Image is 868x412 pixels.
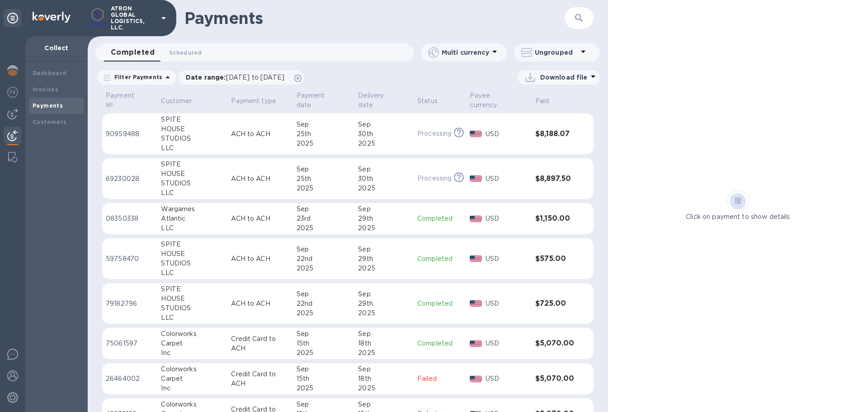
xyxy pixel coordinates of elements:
img: USD [470,376,482,382]
p: Completed [417,299,462,308]
div: Colorworks [161,329,224,339]
div: Inc [161,384,224,393]
p: ACH to ACH [231,299,289,308]
h3: $5,070.00 [535,374,576,383]
b: Payments [33,102,63,109]
p: ACH to ACH [231,214,289,223]
div: 30th [358,174,410,184]
div: SPITE [161,240,224,249]
div: LLC [161,223,224,233]
b: Dashboard [33,70,67,76]
span: Scheduled [169,48,202,57]
div: 2025 [297,384,351,393]
div: 29th [358,299,410,308]
div: 2025 [358,308,410,318]
p: Payment date [297,91,340,110]
div: STUDIOS [161,259,224,268]
div: Colorworks [161,365,224,374]
div: 2025 [297,348,351,358]
p: ATRON GLOBAL LOGISTICS, LLC. [111,5,156,31]
div: STUDIOS [161,179,224,188]
h3: $8,897.50 [535,175,576,183]
p: USD [486,374,528,384]
p: Ungrouped [535,48,578,57]
div: LLC [161,143,224,153]
div: Unpin categories [4,9,22,27]
div: 22nd [297,254,351,264]
p: Click on payment to show details [686,212,790,222]
div: SPITE [161,115,224,124]
p: Paid [535,96,549,106]
p: Delivery date [358,91,398,110]
b: Invoices [33,86,58,93]
div: Sep [358,365,410,374]
h3: $5,070.00 [535,339,576,348]
div: 2025 [297,308,351,318]
p: Download file [540,73,588,82]
span: [DATE] to [DATE] [226,74,284,81]
div: HOUSE [161,124,224,134]
p: Completed [417,214,462,223]
img: USD [470,216,482,222]
div: 2025 [358,348,410,358]
p: 59758470 [106,254,154,264]
div: 2025 [358,223,410,233]
div: HOUSE [161,169,224,179]
p: 79182796 [106,299,154,308]
div: Sep [297,204,351,214]
div: Atlantic [161,214,224,223]
p: USD [486,214,528,223]
img: Logo [33,12,71,23]
h3: $8,188.07 [535,130,576,138]
div: 29th [358,214,410,223]
img: USD [470,131,482,137]
div: 15th [297,374,351,384]
div: Wargames [161,204,224,214]
div: Date range:[DATE] to [DATE] [179,70,304,85]
span: Payment type [231,96,288,106]
div: Sep [297,165,351,174]
span: Status [417,96,449,106]
h3: $1,150.00 [535,214,576,223]
h3: $725.00 [535,299,576,308]
div: Carpet [161,374,224,384]
div: SPITE [161,160,224,169]
p: Completed [417,254,462,264]
div: 25th [297,129,351,139]
div: SPITE [161,284,224,294]
div: HOUSE [161,249,224,259]
div: STUDIOS [161,134,224,143]
div: Sep [297,329,351,339]
div: Sep [358,204,410,214]
div: LLC [161,313,224,322]
div: 25th [297,174,351,184]
div: 2025 [297,264,351,273]
span: Delivery date [358,91,410,110]
div: 2025 [297,223,351,233]
div: Sep [358,400,410,409]
p: Status [417,96,438,106]
div: 2025 [358,384,410,393]
img: USD [470,341,482,347]
p: 69230028 [106,174,154,184]
div: Inc [161,348,224,358]
div: Carpet [161,339,224,348]
h1: Payments [184,9,565,28]
span: Payee currency [470,91,528,110]
span: Paid [535,96,561,106]
p: Credit Card to ACH [231,334,289,353]
div: 2025 [297,139,351,148]
p: USD [486,339,528,348]
div: STUDIOS [161,303,224,313]
div: Sep [297,245,351,254]
img: USD [470,300,482,307]
h3: $575.00 [535,255,576,263]
p: 75061597 [106,339,154,348]
p: Payment № [106,91,142,110]
p: Payee currency [470,91,516,110]
p: Completed [417,339,462,348]
span: Payment № [106,91,154,110]
div: Sep [358,329,410,339]
p: 26464002 [106,374,154,384]
span: Completed [111,46,155,59]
